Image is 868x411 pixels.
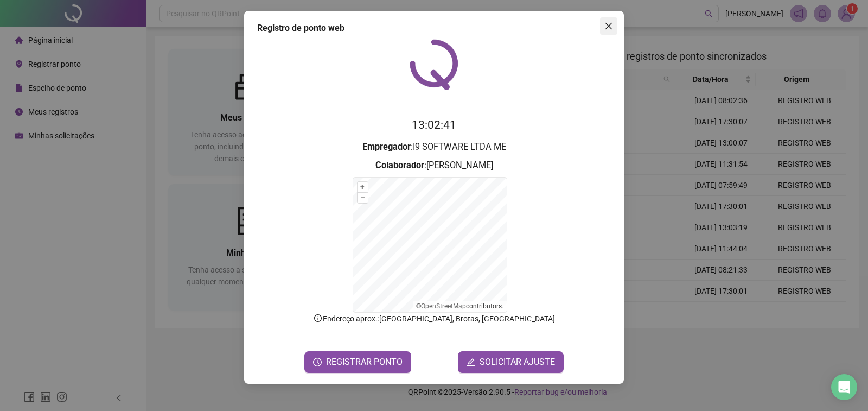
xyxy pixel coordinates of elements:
span: edit [467,358,475,366]
span: REGISTRAR PONTO [326,356,403,369]
button: – [358,193,368,203]
span: close [604,22,613,30]
button: REGISTRAR PONTO [304,351,411,373]
li: © contributors. [416,302,503,310]
p: Endereço aprox. : [GEOGRAPHIC_DATA], Brotas, [GEOGRAPHIC_DATA] [257,313,611,325]
button: editSOLICITAR AJUSTE [458,351,564,373]
span: SOLICITAR AJUSTE [480,356,555,369]
h3: : [PERSON_NAME] [257,159,611,173]
span: info-circle [313,313,323,323]
button: + [358,182,368,192]
div: Open Intercom Messenger [831,374,857,400]
time: 13:02:41 [412,118,456,131]
h3: : I9 SOFTWARE LTDA ME [257,140,611,154]
strong: Empregador [362,142,411,152]
a: OpenStreetMap [421,302,466,310]
button: Close [600,17,617,35]
strong: Colaborador [375,160,424,170]
div: Registro de ponto web [257,22,611,35]
img: QRPoint [410,39,458,90]
span: clock-circle [313,358,322,366]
